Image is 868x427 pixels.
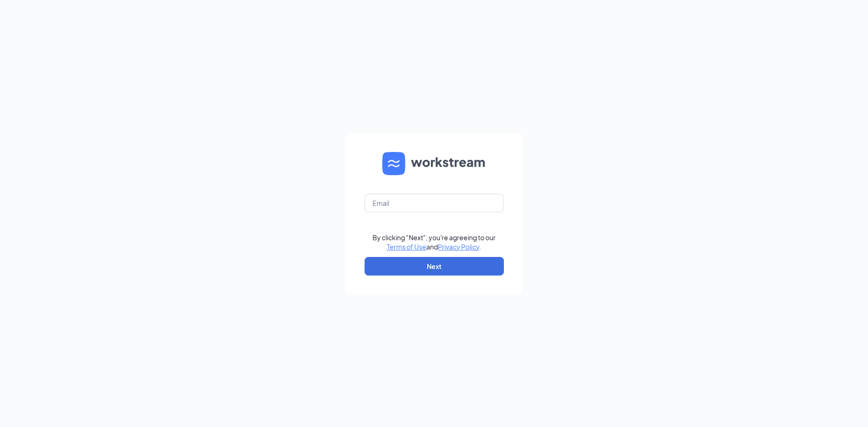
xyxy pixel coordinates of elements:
a: Privacy Policy [438,243,479,251]
input: Email [365,194,504,212]
button: Next [365,257,504,276]
img: WS logo and Workstream text [382,152,486,175]
a: Terms of Use [387,243,426,251]
div: By clicking "Next", you're agreeing to our and . [372,233,496,251]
